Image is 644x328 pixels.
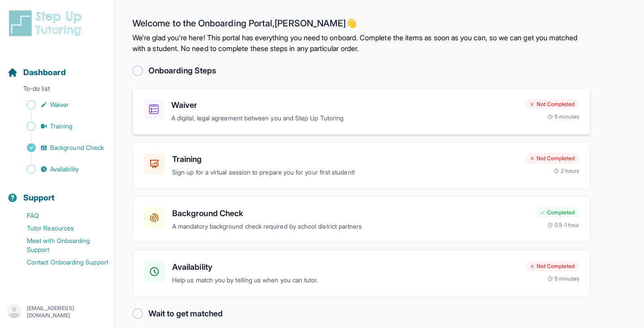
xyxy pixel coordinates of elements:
h2: Onboarding Steps [148,64,216,77]
div: Not Completed [525,261,579,272]
p: Help us match you by telling us when you can tutor. [172,275,518,285]
span: Background Check [50,143,104,152]
button: Dashboard [4,52,110,82]
div: Not Completed [525,153,579,164]
h3: Waiver [171,99,518,111]
a: Contact Onboarding Support [7,256,114,268]
a: Availability [7,163,114,175]
a: Background CheckA mandatory background check required by school district partnersCompleted0.5-1 hour [132,196,590,243]
p: Sign up for a virtual session to prepare you for your first student! [172,167,518,178]
span: Waiver [50,100,69,109]
h3: Availability [172,261,518,273]
div: Not Completed [525,99,579,110]
a: Meet with Onboarding Support [7,234,114,256]
a: TrainingSign up for a virtual session to prepare you for your first student!Not Completed2 hours [132,142,590,189]
p: We're glad you're here! This portal has everything you need to onboard. Complete the items as soo... [132,32,590,54]
p: A mandatory background check required by school district partners [172,222,528,232]
a: Training [7,120,114,132]
span: Support [23,192,55,204]
a: FAQ [7,209,114,222]
div: 2 hours [554,167,580,175]
h2: Welcome to the Onboarding Portal, [PERSON_NAME] 👋 [132,18,590,32]
div: Completed [535,207,579,218]
a: Tutor Resources [7,222,114,234]
div: 5 minutes [547,113,579,120]
h3: Training [172,153,518,166]
div: 5 minutes [547,275,579,282]
span: Availability [50,165,79,174]
a: Waiver [7,98,114,111]
button: Support [4,177,110,208]
button: [EMAIL_ADDRESS][DOMAIN_NAME] [7,304,107,320]
div: 0.5-1 hour [547,222,579,229]
a: Background Check [7,141,114,154]
img: logo [7,9,87,38]
p: To-do list [4,84,110,97]
h2: Wait to get matched [148,307,223,320]
h3: Background Check [172,207,528,220]
span: Dashboard [23,66,66,79]
a: Dashboard [7,66,66,79]
a: WaiverA digital, legal agreement between you and Step Up TutoringNot Completed5 minutes [132,88,590,135]
span: Training [50,122,73,131]
p: A digital, legal agreement between you and Step Up Tutoring [171,113,518,124]
p: [EMAIL_ADDRESS][DOMAIN_NAME] [27,305,107,319]
a: AvailabilityHelp us match you by telling us when you can tutor.Not Completed5 minutes [132,250,590,297]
